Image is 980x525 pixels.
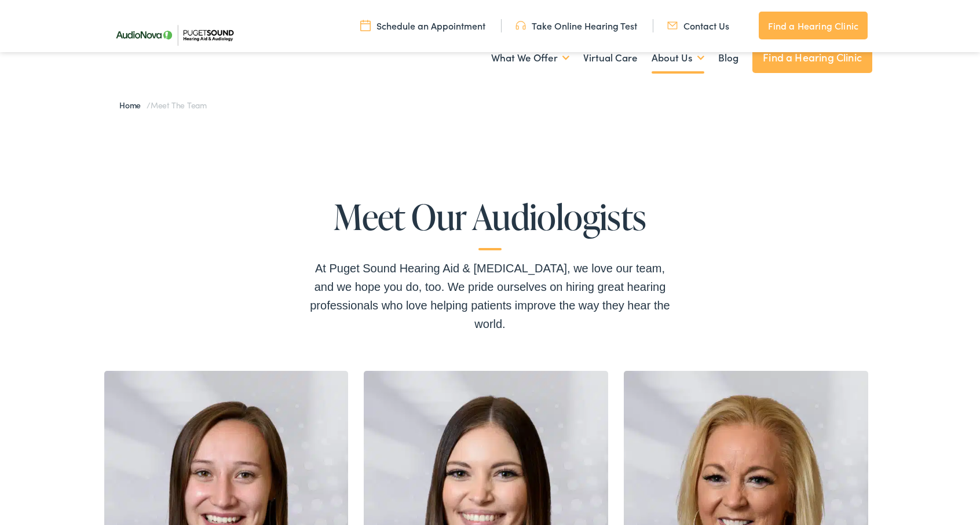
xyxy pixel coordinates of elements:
[583,37,638,79] a: Virtual Care
[119,99,207,111] span: /
[305,259,675,333] div: At Puget Sound Hearing Aid & [MEDICAL_DATA], we love our team, and we hope you do, too. We pride ...
[667,19,729,32] a: Contact Us
[491,37,569,79] a: What We Offer
[759,12,868,39] a: Find a Hearing Clinic
[119,99,147,111] a: Home
[305,198,675,250] h1: Meet Our Audiologists
[718,37,738,79] a: Blog
[515,19,637,32] a: Take Online Hearing Test
[360,19,371,32] img: utility icon
[151,99,207,111] span: Meet the Team
[360,19,485,32] a: Schedule an Appointment
[515,19,526,32] img: utility icon
[752,42,872,73] a: Find a Hearing Clinic
[667,19,678,32] img: utility icon
[652,37,704,79] a: About Us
